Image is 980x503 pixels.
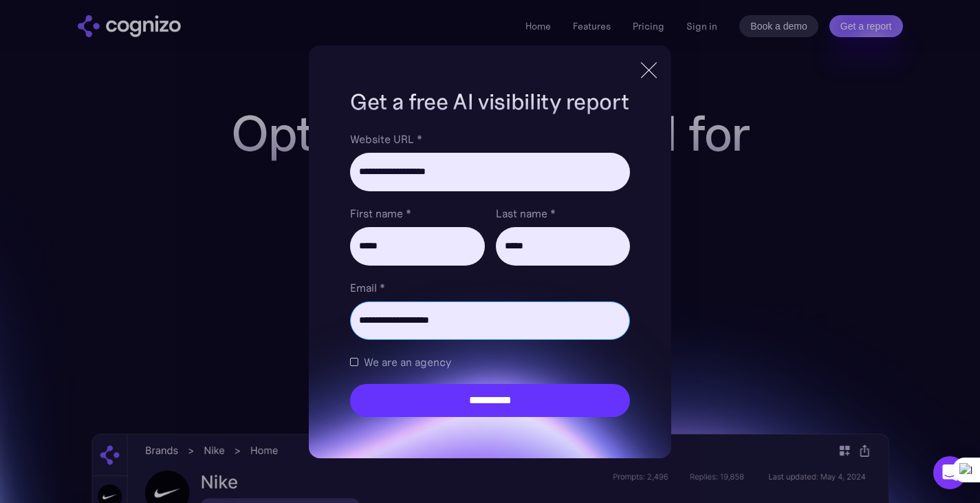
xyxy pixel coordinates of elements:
label: Last name * [496,205,630,222]
label: First name * [350,205,484,222]
form: Brand Report Form [350,131,629,417]
span: We are an agency [364,354,451,370]
label: Website URL * [350,131,629,147]
h1: Get a free AI visibility report [350,87,629,117]
div: Open Intercom Messenger [933,456,966,489]
label: Email * [350,279,629,296]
